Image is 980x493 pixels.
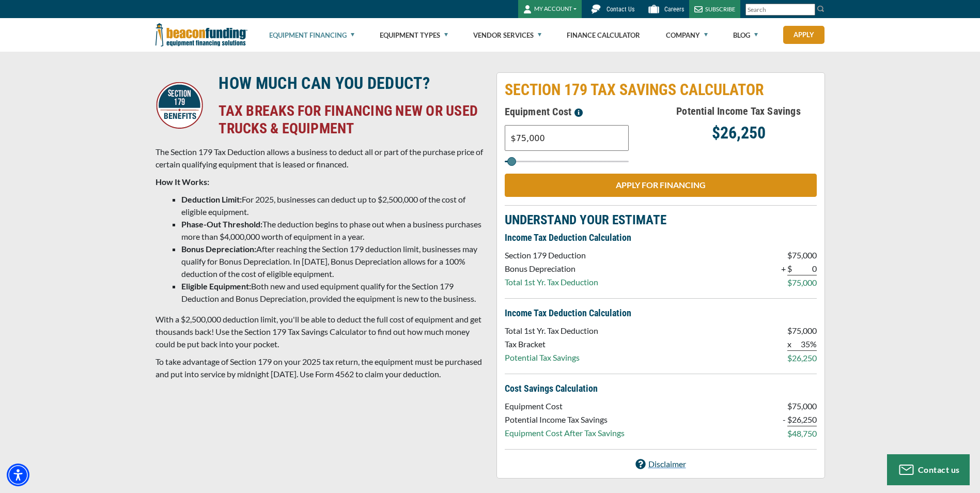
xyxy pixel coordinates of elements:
[505,249,598,261] p: Section 179 Deduction
[473,19,541,52] a: Vendor Services
[787,249,792,261] p: $
[918,465,960,474] span: Contact us
[505,382,817,395] p: Cost Savings Calculation
[505,276,598,288] p: Total 1st Yr. Tax Deduction
[661,103,817,119] h5: Potential Income Tax Savings
[505,81,817,99] p: SECTION 179 TAX SAVINGS CALCULATOR
[155,313,484,350] p: With a $2,500,000 deduction limit, you'll be able to deduct the full cost of equipment and get th...
[792,338,817,351] p: 35%
[661,127,817,139] p: $26,250
[156,82,203,129] img: Circular logo featuring "SECTION 179" at the top and "BENEFITS" at the bottom, with a star in the...
[787,427,792,440] p: $
[505,174,817,197] a: APPLY FOR FINANCING
[181,281,251,291] strong: Eligible Equipment:
[181,194,242,204] strong: Deduction Limit:
[781,263,786,275] p: +
[181,244,256,254] strong: Bonus Depreciation:
[505,400,625,412] p: Equipment Cost
[155,356,484,380] p: To take advantage of Section 179 on your 2025 tax return, the equipment must be purchased and put...
[792,413,817,426] p: 26,250
[505,427,625,439] p: Equipment Cost After Tax Savings
[787,276,792,289] p: $
[155,18,247,52] img: Beacon Funding Corporation logo
[219,102,483,137] h4: TAX BREAKS FOR FINANCING NEW OR USED TRUCKS & EQUIPMENT
[155,146,484,171] p: The Section 179 Tax Deduction allows a business to deduct all or part of the purchase price of ce...
[505,351,598,364] p: Potential Tax Savings
[787,325,792,337] p: $
[792,276,817,289] p: 75,000
[505,214,817,226] p: UNDERSTAND YOUR ESTIMATE
[787,338,792,351] p: x
[571,103,586,120] button: Please enter a value between $3,000 and $3,000,000
[181,218,484,243] li: The deduction begins to phase out when a business purchases more than $4,000,000 worth of equipme...
[792,263,817,275] p: 0
[505,263,598,275] p: Bonus Depreciation
[505,103,661,120] h5: Equipment Cost
[783,413,786,426] p: -
[181,219,262,229] strong: Phase-Out Threshold:
[745,4,815,16] input: Search
[792,427,817,440] p: 48,750
[792,352,817,364] p: 26,250
[505,325,598,337] p: Total 1st Yr. Tax Deduction
[505,232,817,244] p: Income Tax Deduction Calculation
[505,338,598,350] p: Tax Bracket
[505,413,625,426] p: Potential Income Tax Savings
[792,325,817,337] p: 75,000
[269,19,354,52] a: Equipment Financing
[7,464,29,486] div: Accessibility Menu
[666,19,708,52] a: Company
[219,73,483,94] h3: HOW MUCH CAN YOU DEDUCT?
[181,243,484,280] li: After reaching the Section 179 deduction limit, businesses may qualify for Bonus Depreciation. In...
[787,263,792,275] p: $
[787,400,792,412] p: $
[635,458,686,470] a: Disclaimer
[804,6,813,14] a: Clear search text
[574,109,583,117] img: section-179-tooltip
[733,19,758,52] a: Blog
[181,280,484,305] li: Both new and used equipment qualify for the Section 179 Deduction and Bonus Depreciation, provide...
[817,5,825,13] img: Search
[380,19,448,52] a: Equipment Types
[787,352,792,364] p: $
[505,307,817,319] p: Income Tax Deduction Calculation
[155,177,209,187] strong: How It Works:
[505,125,629,151] input: Text field
[567,19,640,52] a: Finance Calculator
[787,413,792,426] p: $
[792,249,817,261] p: 75,000
[664,6,684,13] span: Careers
[783,26,825,44] a: Apply
[648,458,686,470] p: Disclaimer
[606,6,634,13] span: Contact Us
[792,400,817,412] p: 75,000
[887,454,970,485] button: Contact us
[505,161,629,162] input: Select range
[181,193,484,218] li: For 2025, businesses can deduct up to $2,500,000 of the cost of eligible equipment.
